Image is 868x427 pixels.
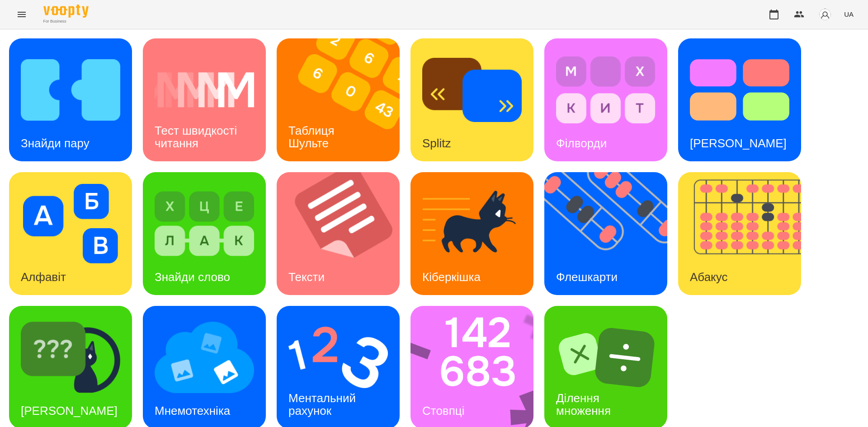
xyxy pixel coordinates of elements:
span: UA [844,9,854,19]
img: Мнемотехніка [155,318,254,397]
img: Тексти [277,172,411,295]
img: Філворди [556,50,656,130]
img: Тест швидкості читання [155,50,254,130]
img: Таблиця Шульте [277,38,411,161]
img: Знайди слово [155,184,254,263]
h3: Ділення множення [556,391,611,417]
h3: Знайди пару [21,136,90,150]
img: Абакус [678,172,812,295]
img: Алфавіт [21,184,120,263]
img: Знайди пару [21,50,120,130]
a: АбакусАбакус [678,172,801,295]
img: Voopty Logo [43,5,89,18]
a: Знайди словоЗнайди слово [143,172,266,295]
h3: Знайди слово [155,270,230,284]
a: ТекстиТексти [277,172,400,295]
img: avatar_s.png [819,8,831,21]
button: UA [840,6,857,23]
h3: Тест швидкості читання [155,124,240,150]
a: Тест швидкості читанняТест швидкості читання [143,38,266,161]
h3: Алфавіт [21,270,66,284]
h3: Абакус [690,270,727,284]
a: ФлешкартиФлешкарти [544,172,667,295]
h3: [PERSON_NAME] [21,404,118,418]
h3: Таблиця Шульте [288,124,338,150]
a: ФілвордиФілворди [544,38,667,161]
img: Ментальний рахунок [288,318,388,397]
a: Знайди паруЗнайди пару [9,38,132,161]
img: Ділення множення [556,318,656,397]
a: Таблиця ШультеТаблиця Шульте [277,38,400,161]
span: For Business [43,19,89,24]
h3: Тексти [288,270,325,284]
img: Знайди Кіберкішку [21,318,120,397]
img: Кіберкішка [422,184,522,263]
h3: Стовпці [422,404,464,418]
button: Menu [11,4,33,25]
h3: Мнемотехніка [155,404,230,418]
h3: Кіберкішка [422,270,481,284]
h3: Флешкарти [556,270,618,284]
h3: Ментальний рахунок [288,391,359,417]
img: Splitz [422,50,522,130]
a: АлфавітАлфавіт [9,172,132,295]
img: Тест Струпа [690,50,789,130]
a: Тест Струпа[PERSON_NAME] [678,38,801,161]
h3: Splitz [422,136,451,150]
a: КіберкішкаКіберкішка [410,172,533,295]
h3: [PERSON_NAME] [690,136,787,150]
h3: Філворди [556,136,607,150]
img: Флешкарти [544,172,679,295]
a: SplitzSplitz [410,38,533,161]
